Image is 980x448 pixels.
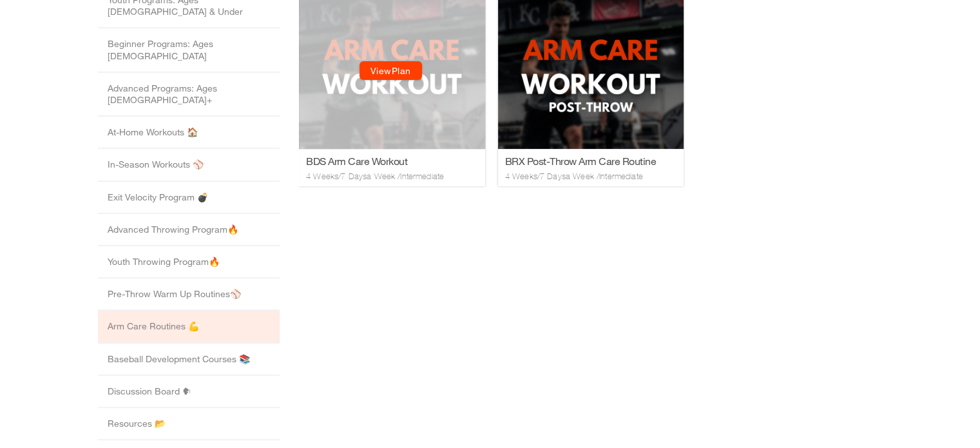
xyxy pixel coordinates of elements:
a: clear [274,40,290,50]
li: At-Home Workouts 🏠 [98,117,280,149]
strong: Filters: [230,40,255,50]
li: Arm Care Routines 💪 [98,311,280,343]
li: Advanced Programs: Ages 16+ [98,73,280,117]
li: In-Season Workouts ⚾️ [98,149,280,181]
img: Plan [199,69,385,226]
li: Youth Throwing Program🔥 [98,246,280,278]
li: Baseball Development Courses 📚 [98,344,280,376]
li: Resources 📂 [98,408,280,440]
li: Beginner Programs: Ages 13 to 15 [98,28,280,72]
a: BRX Post-Throw Arm Care Routine [206,232,378,245]
li: Discussion Board 🗣 [98,376,280,408]
a: edit [258,40,271,50]
li: Exit Velocity Program 💣 [98,182,280,214]
a: ViewPlan [61,139,123,157]
a: BDS Arm Care Workout [7,232,179,245]
h3: 4 Weeks / 7 Days a Week / Intermediate [7,248,179,260]
li: Pre-Throw Warm Up Routines⚾️ [98,278,280,311]
h3: 4 Weeks / 7 Days a Week / Intermediate [206,248,378,260]
li: Advanced Throwing Program🔥 [98,214,280,246]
